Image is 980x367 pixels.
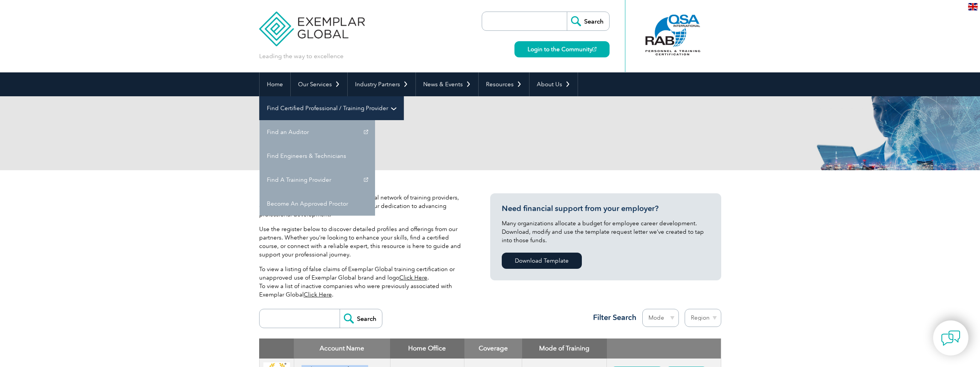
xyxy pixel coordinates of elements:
[464,339,522,359] th: Coverage: activate to sort column ascending
[340,309,382,328] input: Search
[416,72,478,96] a: News & Events
[259,52,343,60] p: Leading the way to excellence
[260,120,375,144] a: Find an Auditor
[259,225,467,259] p: Use the register below to discover detailed profiles and offerings from our partners. Whether you...
[502,219,710,245] p: Many organizations allocate a budget for employee career development. Download, modify and use th...
[399,274,427,281] a: Click Here
[259,193,467,219] p: Exemplar Global proudly works with a global network of training providers, consultants, and organ...
[260,168,375,192] a: Find A Training Provider
[522,339,607,359] th: Mode of Training: activate to sort column ascending
[259,265,467,299] p: To view a listing of false claims of Exemplar Global training certification or unapproved use of ...
[291,72,347,96] a: Our Services
[941,328,960,348] img: contact-chat.png
[479,72,529,96] a: Resources
[259,127,583,139] h2: Client Register
[260,96,404,120] a: Find Certified Professional / Training Provider
[294,339,390,359] th: Account Name: activate to sort column descending
[502,204,710,213] h3: Need financial support from your employer?
[514,41,610,57] a: Login to the Community
[260,144,375,168] a: Find Engineers & Technicians
[588,313,637,322] h3: Filter Search
[592,47,596,51] img: open_square.png
[304,291,332,298] a: Click Here
[529,72,578,96] a: About Us
[260,72,290,96] a: Home
[567,12,609,30] input: Search
[260,192,375,216] a: Become An Approved Proctor
[968,3,978,10] img: en
[348,72,415,96] a: Industry Partners
[607,339,721,359] th: : activate to sort column ascending
[390,339,464,359] th: Home Office: activate to sort column ascending
[502,253,582,269] a: Download Template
